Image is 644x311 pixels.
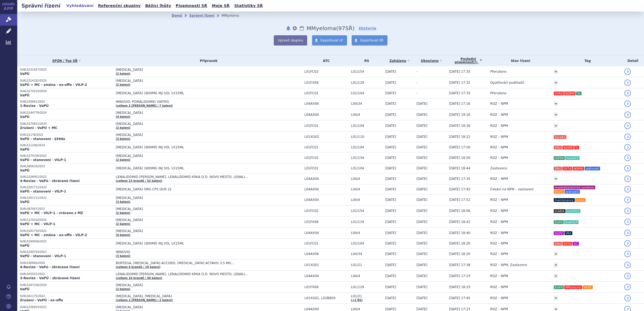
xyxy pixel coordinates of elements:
strong: 4-Revize - VaPú - zkrácené řízení [20,265,79,269]
span: [DATE] [416,177,427,181]
span: [MEDICAL_DATA] [116,133,251,137]
p: SUKLS85633/2023 [20,165,113,168]
a: detail [624,100,631,107]
strong: VaPÚ + MC - změna - ex-offo - VILP-2 [20,83,87,87]
span: L01FC01 [304,242,348,245]
span: [DATE] [416,263,427,267]
span: [DATE] 17:38 [449,263,470,267]
span: ( SŘ) [336,25,355,32]
span: ROZ – NPM [490,135,508,139]
span: L04AX06 [304,102,348,106]
th: ATC [302,55,348,66]
p: SUKLS106952/2023 [20,175,113,179]
span: - [416,81,417,85]
span: - [416,91,417,95]
span: [DATE] [385,242,396,245]
span: L01/129 [351,81,383,85]
a: Písemnosti SŘ [174,2,209,9]
span: L01XG02 [304,135,348,139]
span: [DATE] 17:50 [449,145,470,149]
span: L04/34 [351,252,383,256]
th: Tag [551,55,622,66]
a: + [553,101,558,106]
span: [DATE] [416,113,427,117]
span: [MEDICAL_DATA] 1800MG INJ SOL 1X15ML [116,145,251,149]
span: ROZ – NPM [490,242,508,245]
p: SUKLS274326/2022 [20,154,113,158]
span: [MEDICAL_DATA] [116,207,251,211]
a: + [553,296,558,300]
span: L01XG01 [304,263,348,267]
a: detail [624,111,631,118]
span: L01/104 [351,242,383,245]
strong: VaPÚ [20,200,29,204]
span: [MEDICAL_DATA] 5MG CPS DUR 21 [116,187,251,191]
i: DVTd [562,167,572,170]
i: VILP2 [554,231,564,235]
a: + [553,263,558,267]
a: detail [624,144,631,151]
a: (celkem 2 [PERSON_NAME] / 7 balení) [116,104,173,107]
span: L04AX04 [304,187,348,191]
a: Exportovat SŘ [352,35,387,46]
span: [DATE] [385,81,396,85]
span: L04/4 [351,177,383,181]
a: detail [624,197,631,203]
p: SUKLS275821/2024 [20,122,113,126]
span: L01/154 [351,209,383,213]
span: Exportovat SŘ [360,39,383,42]
span: [DATE] 18:20 [449,242,470,245]
span: [DATE] [385,156,396,160]
span: [DATE] [385,274,396,278]
p: SUKLS244779/2024 [20,111,113,115]
span: L01/104 [351,91,383,95]
span: [DATE] [416,231,427,235]
p: SUKLS35841/2025 [20,100,113,104]
a: detail [624,134,631,140]
span: ROZ – NPM [490,177,508,181]
span: [DATE] [385,231,396,235]
span: [DATE] [416,187,427,191]
span: L01/129 [351,285,383,289]
i: MMyeloma [564,285,582,289]
strong: VaPÚ + MC - změna - ex-offo - VILP-2 [20,233,87,237]
span: Opatřování podkladů [490,81,524,85]
li: MMyeloma [221,12,246,20]
a: (celkem 2 [PERSON_NAME] / 2 balení) [116,299,173,302]
i: zpětvzetí [565,190,580,194]
span: [DATE] [416,124,427,128]
span: [DATE] 17:35 [449,177,470,181]
a: (celkem 13 brandů / 52 balení) [116,179,162,182]
span: [DATE] 17:45 [449,187,470,191]
a: detail [624,230,631,236]
span: [DATE] [385,198,396,202]
button: Upravit skupinu [274,35,307,46]
span: ROZ – NPM [490,145,508,149]
i: VRd [565,231,572,235]
a: (celkem 9 brandů / 10 balení) [116,265,161,268]
span: [DATE] 18:36 [449,124,470,128]
i: EloPd [554,285,564,289]
a: detail [624,251,631,257]
span: [DATE] [385,102,396,106]
span: [DATE] 17:35 [449,70,470,74]
span: [DATE] [385,113,396,117]
strong: VaPÚ [20,93,29,97]
a: (3 balení) [116,200,130,203]
a: Exportovat LP [312,35,347,46]
span: Exportovat LP [321,39,343,42]
i: EloPd [554,220,564,224]
a: (2 balení) [116,126,130,129]
a: (3 balení) [116,137,130,140]
strong: 1-Revize - VaPÚ [20,104,49,108]
a: detail [624,165,631,172]
i: newVILP [565,156,580,160]
span: [MEDICAL_DATA] [116,283,251,287]
span: L04AX04 [304,274,348,278]
span: [MEDICAL_DATA] [116,122,251,126]
p: SUKLS201750/2022 [20,229,113,233]
span: L04AX04 [304,231,348,235]
span: [DATE] [416,274,427,278]
span: MMyeloma [307,25,336,32]
th: Detail [622,55,644,66]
